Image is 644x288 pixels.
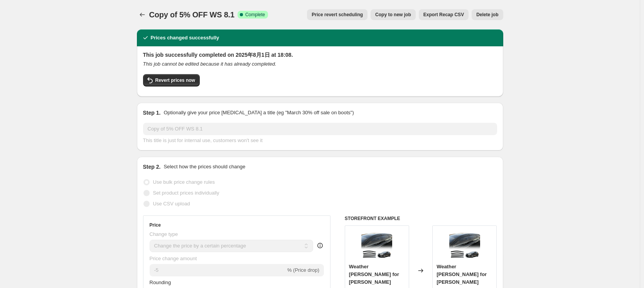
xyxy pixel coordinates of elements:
[143,123,497,135] input: 30% off holiday sale
[143,109,161,117] h2: Step 1.
[345,215,497,222] h6: STOREFRONT EXAMPLE
[150,231,178,237] span: Change type
[143,74,200,86] button: Revert prices now
[423,12,464,18] span: Export Recap CSV
[164,109,354,117] p: Optionally give your price [MEDICAL_DATA] a title (eg "March 30% off sale on boots")
[472,9,503,20] button: Delete job
[155,77,195,83] span: Revert prices now
[143,163,161,171] h2: Step 2.
[307,9,368,20] button: Price revert scheduling
[164,163,245,171] p: Select how the prices should change
[150,256,197,261] span: Price change amount
[312,12,363,18] span: Price revert scheduling
[449,230,480,261] img: CommodoreVEVFWagonG_80x.png
[143,137,263,143] span: This title is just for internal use, customers won't see it
[153,201,190,207] span: Use CSV upload
[316,242,324,249] div: help
[153,190,219,196] span: Set product prices individually
[143,61,276,67] i: This job cannot be edited because it has already completed.
[150,222,161,228] h3: Price
[153,179,215,185] span: Use bulk price change rules
[150,264,286,276] input: -15
[149,10,234,19] span: Copy of 5% OFF WS 8.1
[245,12,265,18] span: Complete
[371,9,416,20] button: Copy to new job
[361,230,392,261] img: CommodoreVEVFWagonG_80x.png
[137,9,148,20] button: Price change jobs
[287,267,319,273] span: % (Price drop)
[151,34,219,42] h2: Prices changed successfully
[150,280,171,285] span: Rounding
[419,9,469,20] button: Export Recap CSV
[375,12,411,18] span: Copy to new job
[476,12,498,18] span: Delete job
[143,51,497,59] h2: This job successfully completed on 2025年8月1日 at 18:08.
